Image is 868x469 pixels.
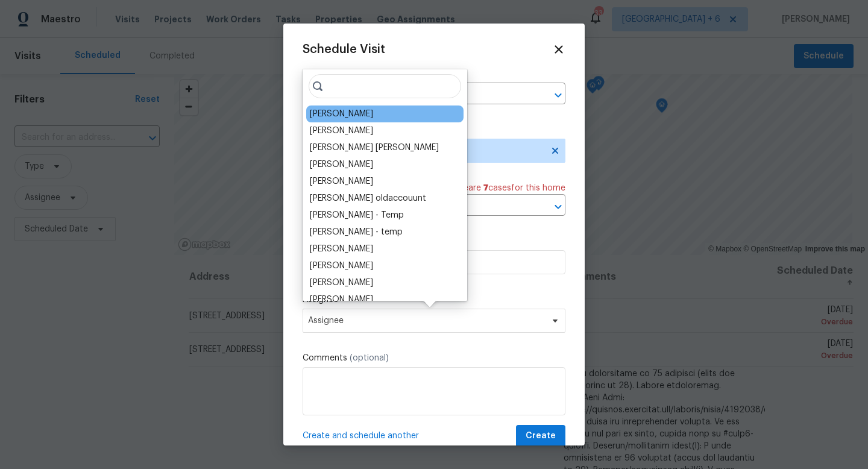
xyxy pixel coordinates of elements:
span: Assignee [308,316,544,326]
span: Create and schedule another [303,430,419,442]
button: Create [516,425,565,447]
div: [PERSON_NAME] - temp [310,226,403,238]
span: 7 [483,184,488,192]
div: [PERSON_NAME] [PERSON_NAME] [310,142,439,154]
div: [PERSON_NAME] oldaccouunt [310,192,426,204]
div: [PERSON_NAME] - Temp [310,209,404,221]
label: Comments [303,352,565,364]
span: Close [552,43,565,56]
div: [PERSON_NAME] [310,260,373,272]
div: [PERSON_NAME] [310,243,373,255]
div: [PERSON_NAME] [310,277,373,289]
div: [PERSON_NAME] [310,125,373,137]
span: Schedule Visit [303,43,385,55]
div: [PERSON_NAME] [310,294,373,306]
div: [PERSON_NAME] [310,175,373,187]
span: Create [526,429,556,444]
button: Open [550,87,567,104]
div: [PERSON_NAME] [310,159,373,171]
button: Open [550,198,567,215]
span: There are case s for this home [445,182,565,194]
span: (optional) [350,354,389,362]
div: [PERSON_NAME] [310,108,373,120]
